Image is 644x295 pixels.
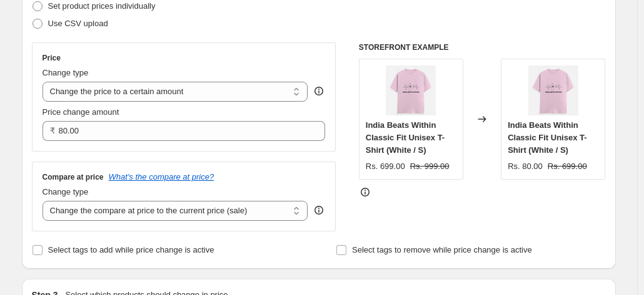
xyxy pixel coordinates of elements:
div: Rs. 80.00 [508,160,543,173]
div: help [313,204,325,216]
span: ₹ [50,126,55,135]
span: Change type [43,68,89,77]
span: Select tags to remove while price change is active [352,245,532,254]
h3: Compare at price [43,172,104,182]
strike: Rs. 699.00 [548,160,587,173]
div: Rs. 699.00 [366,160,405,173]
span: India Beats Within Classic Fit Unisex T-Shirt (White / S) [366,120,445,155]
h3: Price [43,53,61,63]
span: Use CSV upload [48,19,108,28]
h6: STOREFRONT EXAMPLE [359,42,606,52]
span: India Beats Within Classic Fit Unisex T-Shirt (White / S) [508,120,586,155]
input: 80.00 [59,121,307,141]
span: Set product prices individually [48,1,156,11]
strike: Rs. 999.00 [410,160,450,173]
span: Price change amount [43,107,119,117]
button: What's the compare at price? [109,172,214,181]
span: Select tags to add while price change is active [48,245,214,254]
img: Front_1_c_45_80x.jpg [528,65,578,115]
div: help [313,85,325,97]
img: Front_1_c_45_80x.jpg [386,65,436,115]
span: Change type [43,187,89,196]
